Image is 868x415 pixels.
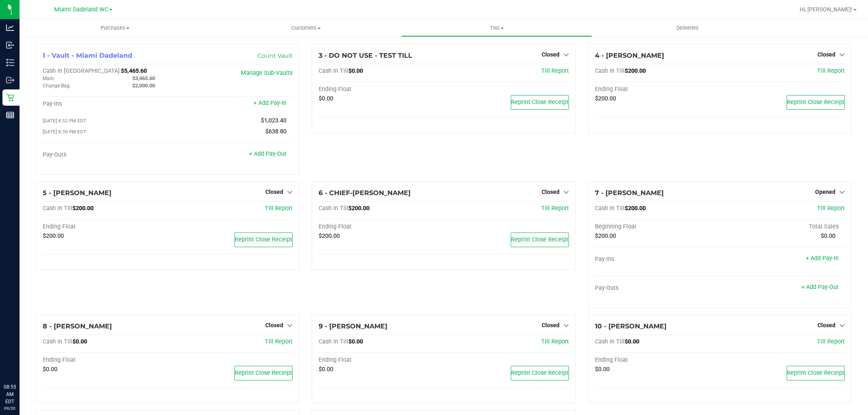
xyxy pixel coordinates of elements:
button: Reprint Close Receipt [511,232,569,247]
span: $0.00 [43,366,57,373]
span: $3,465.60 [132,75,155,81]
span: Purchases [20,24,210,32]
div: Ending Float [43,356,168,364]
span: Hi, [PERSON_NAME]! [800,6,853,13]
span: 6 - CHIEF-[PERSON_NAME] [319,189,411,197]
button: Reprint Close Receipt [234,232,293,247]
div: Beginning Float [595,223,720,230]
span: $200.00 [625,205,646,212]
span: Reprint Close Receipt [511,236,568,243]
span: Closed [818,322,835,328]
a: Tills [401,20,592,37]
span: Reprint Close Receipt [235,369,292,376]
span: Reprint Close Receipt [787,369,844,376]
span: [DATE] 8:52 PM EDT [43,118,86,124]
span: Closed [542,322,560,328]
span: Reprint Close Receipt [511,99,568,106]
a: Customers [210,20,401,37]
div: Ending Float [319,86,444,93]
inline-svg: Reports [6,111,14,119]
inline-svg: Retail [6,93,14,102]
span: $200.00 [595,95,616,102]
span: 1 - Vault - Miami Dadeland [43,52,132,59]
span: Till Report [541,338,569,345]
span: $0.00 [348,67,363,74]
span: Till Report [817,205,845,212]
div: Ending Float [595,356,720,364]
span: 4 - [PERSON_NAME] [595,52,664,59]
p: 09/20 [4,405,16,411]
p: 08:55 AM EDT [4,383,16,405]
span: $200.00 [43,232,64,239]
span: 10 - [PERSON_NAME] [595,322,667,330]
inline-svg: Outbound [6,76,14,84]
span: $0.00 [319,366,333,373]
a: Till Report [817,67,845,74]
button: Reprint Close Receipt [787,366,845,380]
iframe: Resource center [8,350,33,374]
span: Tills [402,24,592,32]
a: Till Report [265,338,293,345]
inline-svg: Inbound [6,41,14,49]
span: Cash In Till [595,338,625,345]
span: $0.00 [595,366,610,373]
div: Ending Float [43,223,168,230]
a: Till Report [541,205,569,212]
span: Cash In Till [595,205,625,212]
span: Closed [542,189,560,195]
span: $200.00 [625,67,646,74]
span: Closed [818,51,835,58]
div: Ending Float [319,223,444,230]
div: Pay-Ins [43,100,168,108]
button: Reprint Close Receipt [234,366,293,380]
a: Count Vault [258,52,293,59]
div: Pay-Ins [595,256,720,263]
a: Manage Sub-Vaults [241,70,293,76]
button: Reprint Close Receipt [787,95,845,110]
span: Till Report [817,338,845,345]
span: $1,023.40 [261,117,286,124]
span: $200.00 [595,232,616,239]
span: Reprint Close Receipt [787,99,844,106]
span: Cash In Till [595,67,625,74]
span: Closed [265,189,283,195]
span: $200.00 [319,232,340,239]
span: 7 - [PERSON_NAME] [595,189,664,197]
span: Change Bag: [43,83,71,89]
span: $200.00 [348,205,370,212]
inline-svg: Inventory [6,59,14,67]
span: $2,000.00 [132,83,155,89]
div: Ending Float [595,86,720,93]
a: Till Report [265,205,293,212]
span: Cash In Till [319,67,348,74]
inline-svg: Analytics [6,24,14,32]
span: $0.00 [319,95,333,102]
span: $0.00 [821,232,835,239]
span: Deliveries [665,24,710,32]
span: $5,465.60 [121,67,147,74]
button: Reprint Close Receipt [511,366,569,380]
iframe: Resource center unread badge [24,349,34,359]
span: [DATE] 8:30 PM EDT [43,129,86,135]
a: + Add Pay-Out [249,150,286,157]
span: Cash In Till [43,205,72,212]
span: Closed [542,51,560,58]
a: Till Report [541,67,569,74]
div: Pay-Outs [43,151,168,159]
span: $0.00 [72,338,87,345]
span: 3 - DO NOT USE - TEST TILL [319,52,412,59]
span: $0.00 [625,338,639,345]
span: Miami Dadeland WC [54,6,108,13]
span: Main: [43,76,55,81]
a: + Add Pay-Out [801,284,839,291]
span: Cash In Till [319,205,348,212]
span: 5 - [PERSON_NAME] [43,189,112,197]
div: Total Sales [720,223,845,230]
span: 9 - [PERSON_NAME] [319,322,387,330]
span: $638.80 [265,128,286,135]
a: + Add Pay-In [806,255,839,262]
span: Cash In Till [319,338,348,345]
